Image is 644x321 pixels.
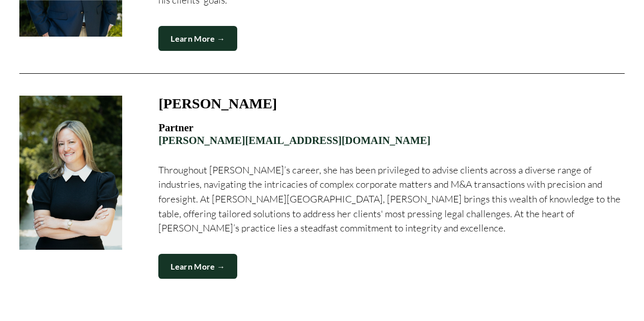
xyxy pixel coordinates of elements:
a: [PERSON_NAME][EMAIL_ADDRESS][DOMAIN_NAME] [158,135,430,146]
p: Throughout [PERSON_NAME]’s career, she has been privileged to advise clients across a diverse ran... [158,163,625,236]
h3: [PERSON_NAME] [158,96,277,111]
a: Learn More → [158,26,237,51]
a: Learn More → [158,254,237,279]
h4: Partner [158,122,625,147]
